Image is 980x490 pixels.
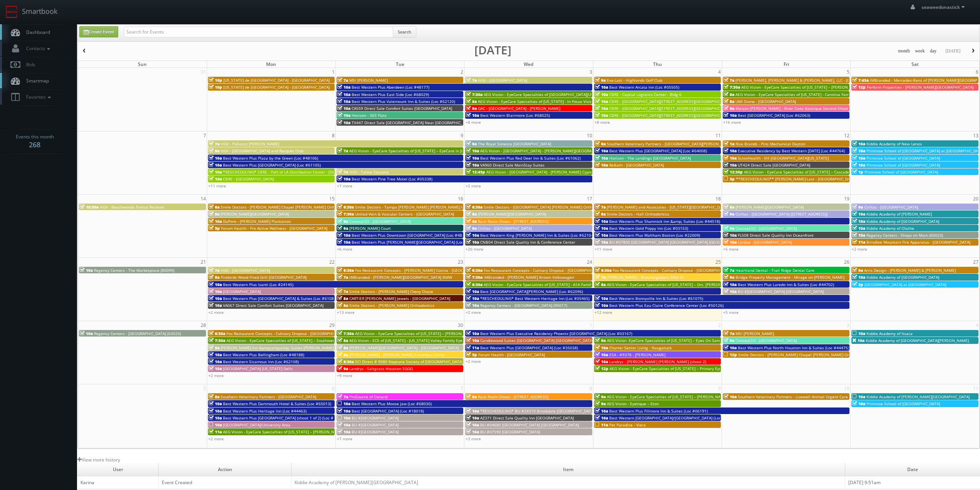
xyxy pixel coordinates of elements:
[609,219,720,224] span: Best Western Plus Shamrock Inn &amp; Suites (Loc #44518)
[738,162,810,168] span: UT424 Direct Sale [GEOGRAPHIC_DATA]
[852,77,869,83] span: 7:45a
[466,268,482,273] span: 6:30a
[595,92,608,97] span: 10a
[724,92,734,97] span: 8a
[480,162,544,168] span: VA960 Direct Sale MainStay Suites
[609,226,688,231] span: Best Western Gold Poppy Inn (Loc #03153)
[609,99,732,104] span: CBRE - [GEOGRAPHIC_DATA][STREET_ADDRESS][GEOGRAPHIC_DATA]
[852,148,865,153] span: 10a
[223,162,321,168] span: Best Western Plus [GEOGRAPHIC_DATA] (Loc #61105)
[226,338,370,343] span: AEG Vision - EyeCare Specialties of [US_STATE] – Southwest Orlando Eye Care
[355,331,494,336] span: AEG Vision - EyeCare Specialties of [US_STATE] – [PERSON_NAME] Eye Clinic
[337,99,350,104] span: 10a
[337,77,348,83] span: 7a
[337,219,348,224] span: 9a
[736,176,856,182] span: **RESCHEDULING** [PERSON_NAME]-Last - [GEOGRAPHIC_DATA]
[864,282,946,287] span: [GEOGRAPHIC_DATA] at [GEOGRAPHIC_DATA]
[866,331,913,336] span: Kiddie Academy of Itsaca
[223,169,370,175] span: *RESCHEDULING* CBRE - Port of LA Distribution Center - [GEOGRAPHIC_DATA] 1
[607,204,728,210] span: [PERSON_NAME] and Associates - [US_STATE][GEOGRAPHIC_DATA]
[209,155,222,161] span: 10a
[209,303,222,308] span: 10a
[352,84,429,90] span: Best Western Plus Aberdeen (Loc #48177)
[221,226,327,231] span: Forum Health - Pro Active Wellness - [GEOGRAPHIC_DATA]
[466,204,482,210] span: 6:30a
[478,141,551,146] span: The Royal Sonesta [GEOGRAPHIC_DATA]
[724,239,737,245] span: 10a
[349,274,452,280] span: iMBranded - [PERSON_NAME][GEOGRAPHIC_DATA] BMW
[349,296,450,301] span: CARTIER [PERSON_NAME] Jewels - [GEOGRAPHIC_DATA]
[735,331,774,336] span: MSI [PERSON_NAME]
[209,162,222,168] span: 10a
[735,211,828,217] span: Cirillas - [GEOGRAPHIC_DATA] ([STREET_ADDRESS])
[595,282,606,287] span: 8a
[349,169,389,175] span: HGV - Tahoe Seasons
[478,77,527,83] span: HGV - [GEOGRAPHIC_DATA]
[609,162,664,168] span: ReBath - [GEOGRAPHIC_DATA]
[478,99,608,104] span: AEG Vision - EyeCare Specialties of [US_STATE] - In Focus Vision Center
[466,99,477,104] span: 8a
[724,211,734,217] span: 9a
[852,246,867,252] a: +2 more
[337,204,354,210] span: 6:30a
[352,113,387,118] span: Horizon - 303 Flats
[209,204,219,210] span: 6a
[466,219,477,224] span: 8a
[480,148,613,153] span: AEG Vision - [GEOGRAPHIC_DATA] - [PERSON_NAME][GEOGRAPHIC_DATA]
[480,331,632,336] span: Best Western Plus Executive Residency Phoenix [GEOGRAPHIC_DATA] (Loc #03167)
[738,113,810,118] span: Best [GEOGRAPHIC_DATA] (Loc #62063)
[337,296,348,301] span: 8a
[221,204,349,210] span: Smile Doctors - [PERSON_NAME] Chapel [PERSON_NAME] Orthodontic
[595,113,608,118] span: 10a
[349,148,498,153] span: AEG Vision - EyeCare Specialties of [US_STATE] – EyeCare in [GEOGRAPHIC_DATA]
[466,345,479,350] span: 11a
[486,169,596,175] span: AEG Vision - [GEOGRAPHIC_DATA] - [PERSON_NAME] Cypress
[738,155,829,161] span: ScionHealth - KH [GEOGRAPHIC_DATA][US_STATE]
[852,162,865,168] span: 10a
[595,296,608,301] span: 10a
[337,211,354,217] span: 7:30a
[94,331,181,336] span: Regency Centers - [GEOGRAPHIC_DATA] (63020)
[337,246,352,252] a: +6 more
[724,113,737,118] span: 10a
[609,113,732,118] span: CBRE - [GEOGRAPHIC_DATA][STREET_ADDRESS][GEOGRAPHIC_DATA]
[866,141,922,146] span: Kiddie Academy of New Lenox
[124,27,393,37] input: Search for Events
[355,268,489,273] span: Fox Restaurant Concepts - [PERSON_NAME] Cocina - [GEOGRAPHIC_DATA]
[595,99,608,104] span: 10a
[352,120,473,125] span: TX447 Direct Sale [GEOGRAPHIC_DATA] Near [GEOGRAPHIC_DATA]
[735,106,848,111] span: Maison [PERSON_NAME] - River Oaks Boutique Second Shoot
[349,338,472,343] span: AEG Vision - ECS of [US_STATE] - [US_STATE] Valley Family Eye Care
[466,239,479,245] span: 10a
[209,176,222,182] span: 10a
[852,239,865,245] span: 11a
[80,268,93,273] span: 10a
[723,246,739,252] a: +5 more
[738,148,845,153] span: Executive Residency by Best Western [DATE] (Loc #44764)
[94,268,174,273] span: Regency Centers - The Marketplace (80099)
[607,77,662,83] span: Eva-Last - Highlands Golf Club
[480,296,590,301] span: *RESCHEDULING* Best Western Heritage Inn (Loc #05465)
[349,303,434,308] span: Smile Doctors - [PERSON_NAME] Orthodontics
[352,106,452,111] span: CA559 Direct Sale Comfort Suites [GEOGRAPHIC_DATA]
[724,106,734,111] span: 9a
[221,268,270,273] span: HGV - [GEOGRAPHIC_DATA]
[595,162,608,168] span: 10a
[864,169,938,175] span: Primrose School of [GEOGRAPHIC_DATA]
[738,282,834,287] span: Best Western Plus Laredo Inn & Suites (Loc #44702)
[724,274,734,280] span: 9a
[337,274,348,280] span: 7a
[595,141,606,146] span: 9a
[607,211,669,217] span: Smile Doctors - Hall Orthodontics
[724,77,734,83] span: 7a
[209,148,219,153] span: 9a
[609,106,732,111] span: CBRE - [GEOGRAPHIC_DATA][STREET_ADDRESS][GEOGRAPHIC_DATA]
[724,282,737,287] span: 10a
[866,211,932,217] span: Kiddie Academy of [PERSON_NAME]
[209,345,219,350] span: 8a
[337,84,350,90] span: 10a
[337,303,348,308] span: 8a
[595,338,606,343] span: 9a
[724,331,734,336] span: 7a
[337,120,350,125] span: 10a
